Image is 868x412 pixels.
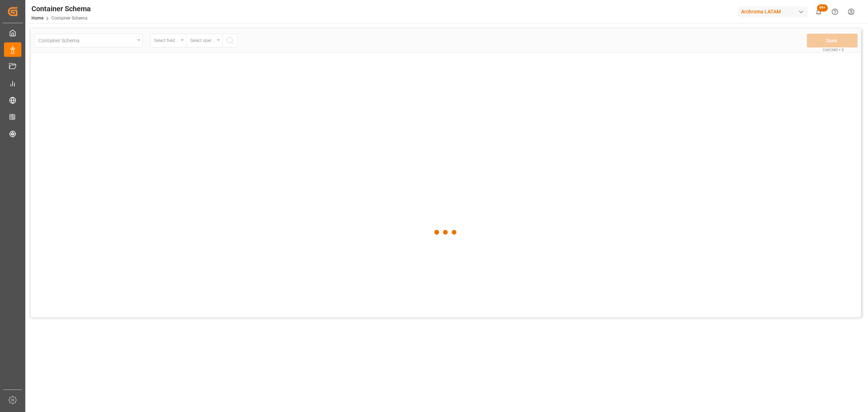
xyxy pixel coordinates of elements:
div: Container Schema [31,3,91,14]
div: Archroma LATAM [738,7,808,17]
button: Help Center [827,4,843,20]
button: show 100 new notifications [810,4,827,20]
button: Archroma LATAM [738,5,810,18]
span: 99+ [817,4,828,12]
a: Home [31,16,43,21]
